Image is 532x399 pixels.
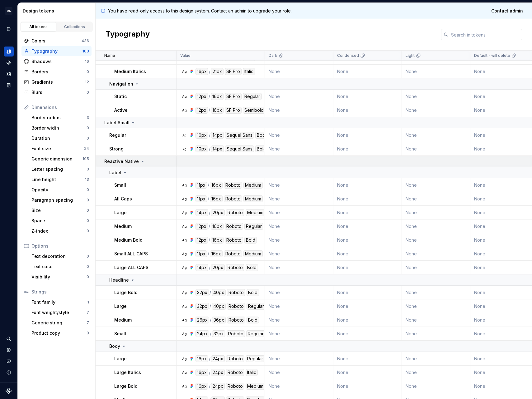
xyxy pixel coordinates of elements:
[4,334,14,344] div: Search ⌘K
[29,251,92,261] a: Text decoration0
[114,251,148,257] p: Small ALL CAPS
[209,237,210,244] div: /
[247,317,259,323] div: Bold
[29,154,92,164] a: Generic dimension195
[210,303,211,310] div: /
[195,68,208,75] div: 16px
[402,313,470,327] td: None
[195,93,208,100] div: 12px
[210,182,223,189] div: 16px
[114,331,126,337] p: Small
[265,192,333,206] td: None
[211,145,224,152] div: 14px
[265,219,333,233] td: None
[195,237,208,244] div: 12px
[31,228,87,234] div: Z-index
[21,36,92,46] a: Colors436
[87,187,89,192] div: 0
[31,135,87,141] div: Duration
[402,128,470,142] td: None
[31,48,82,54] div: Typography
[31,218,87,224] div: Space
[87,198,89,203] div: 0
[182,183,187,188] div: Ag
[211,237,224,244] div: 16px
[211,132,224,139] div: 14px
[246,330,265,337] div: Regular
[224,182,242,189] div: Roboto
[29,175,92,185] a: Line height13
[195,182,207,189] div: 11px
[402,65,470,78] td: None
[265,128,333,142] td: None
[182,304,187,309] div: Ag
[210,317,211,323] div: /
[209,107,210,114] div: /
[265,352,333,366] td: None
[247,303,266,310] div: Regular
[195,264,208,271] div: 14px
[209,93,210,100] div: /
[195,132,208,139] div: 10px
[109,146,124,152] p: Strong
[211,209,225,216] div: 20px
[29,164,92,174] a: Letter spacing3
[182,251,187,256] div: Ag
[114,264,148,271] p: Large ALL CAPS
[195,317,209,323] div: 26px
[29,133,92,143] a: Duration0
[265,247,333,261] td: None
[31,145,84,152] div: Font size
[227,317,245,323] div: Roboto
[31,156,82,162] div: Generic dimension
[109,170,121,176] p: Label
[210,289,211,296] div: /
[4,69,14,79] a: Assets
[210,195,223,202] div: 16px
[104,53,115,58] p: Name
[265,178,333,192] td: None
[195,223,208,230] div: 12px
[246,264,258,271] div: Bold
[87,167,89,172] div: 3
[87,69,89,74] div: 0
[402,142,470,156] td: None
[31,299,87,305] div: Font family
[114,209,127,216] p: Large
[265,286,333,299] td: None
[243,195,263,202] div: Medium
[337,53,359,58] p: Condensed
[114,196,132,202] p: All Caps
[210,250,223,257] div: 16px
[87,126,89,131] div: 0
[109,343,120,349] p: Body
[182,238,187,243] div: Ag
[82,38,89,43] div: 436
[211,68,224,75] div: 21px
[406,53,415,58] p: Light
[21,46,92,56] a: Typography103
[4,24,14,34] div: Documentation
[29,226,92,236] a: Z-index0
[114,289,138,296] p: Large Bold
[195,107,208,114] div: 12px
[87,310,89,315] div: 7
[402,219,470,233] td: None
[333,299,402,313] td: None
[29,113,92,123] a: Border radius3
[402,233,470,247] td: None
[31,197,87,203] div: Paragraph spacing
[87,218,89,223] div: 0
[265,313,333,327] td: None
[333,233,402,247] td: None
[211,223,224,230] div: 16px
[31,176,85,183] div: Line height
[31,89,87,96] div: Blurs
[227,289,245,296] div: Roboto
[4,356,14,366] div: Contact support
[6,388,12,394] a: Supernova Logo
[29,144,92,154] a: Font size24
[182,356,187,361] div: Ag
[225,223,243,230] div: Roboto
